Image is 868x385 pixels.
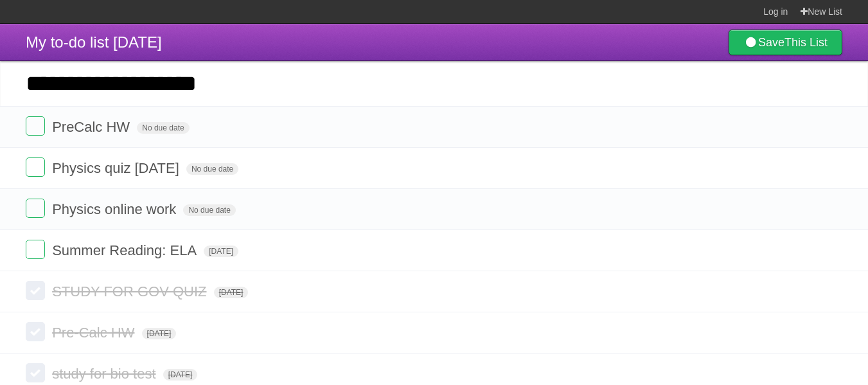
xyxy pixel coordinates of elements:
span: study for bio test [52,366,159,382]
a: SaveThis List [729,30,842,55]
span: No due date [137,122,189,134]
span: No due date [186,163,238,175]
span: [DATE] [142,328,177,339]
span: STUDY FOR GOV QUIZ [52,283,209,300]
label: Done [26,240,45,259]
span: Pre-Calc HW [52,325,137,341]
label: Done [26,116,45,136]
span: [DATE] [204,246,238,257]
label: Done [26,363,45,382]
span: Summer Reading: ELA [52,242,200,258]
span: Physics quiz [DATE] [52,160,182,176]
b: This List [784,36,828,49]
label: Done [26,199,45,218]
span: My to-do list [DATE] [26,33,162,51]
span: [DATE] [214,287,249,298]
span: No due date [183,204,235,216]
span: [DATE] [163,369,198,381]
label: Done [26,157,45,177]
span: Physics online work [52,201,179,217]
span: PreCalc HW [52,119,133,135]
label: Done [26,281,45,300]
label: Done [26,322,45,341]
